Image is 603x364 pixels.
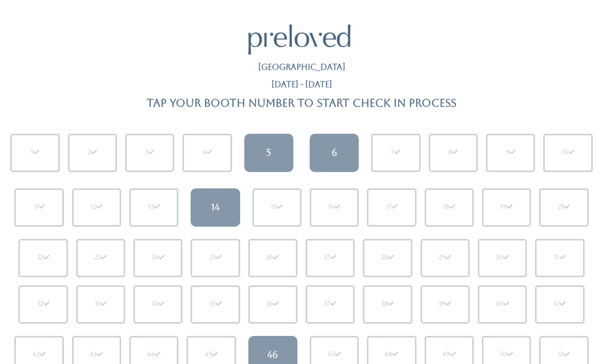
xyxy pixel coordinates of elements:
div: 17 [386,203,398,212]
div: 18 [443,203,455,212]
div: 9 [506,148,516,157]
div: 48 [385,350,398,359]
div: 6 [332,146,337,159]
div: 7 [391,148,400,157]
div: 46 [267,348,278,361]
div: 31 [554,253,566,262]
h4: Tap your booth number to start check in process [147,97,456,109]
div: 43 [90,350,103,359]
div: 32 [37,300,50,309]
div: 27 [324,253,336,262]
div: 41 [553,300,566,309]
div: 30 [496,253,509,262]
div: 45 [205,350,218,359]
div: 28 [381,253,394,262]
div: 21 [558,203,570,212]
img: preloved logo [248,25,351,55]
div: 2 [88,148,97,157]
div: 15 [271,203,283,212]
a: 14 [191,188,240,227]
div: 23 [95,253,107,262]
div: 16 [328,203,340,212]
div: 4 [202,148,212,157]
h5: [DATE] - [DATE] [271,80,332,89]
div: 3 [145,148,154,157]
div: 36 [266,300,279,309]
div: 11 [34,203,45,212]
div: 29 [438,253,451,262]
div: 40 [496,300,509,309]
div: 24 [152,253,165,262]
div: 44 [147,350,160,359]
div: 50 [500,350,513,359]
div: 13 [148,203,160,212]
div: 12 [90,203,102,212]
div: 51 [558,350,570,359]
div: 19 [500,203,513,212]
div: 26 [266,253,279,262]
h5: [GEOGRAPHIC_DATA] [258,63,345,72]
div: 14 [211,201,220,214]
div: 35 [210,300,222,309]
div: 47 [328,350,341,359]
div: 37 [324,300,336,309]
div: 22 [37,253,50,262]
div: 39 [438,300,451,309]
div: 10 [562,148,574,157]
div: 25 [210,253,222,262]
div: 38 [381,300,394,309]
div: 8 [448,148,458,157]
div: 33 [95,300,107,309]
div: 1 [31,148,39,157]
a: 6 [310,134,359,172]
div: 34 [152,300,165,309]
div: 5 [266,146,271,159]
div: 42 [33,350,45,359]
div: 49 [443,350,456,359]
a: 5 [244,134,293,172]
